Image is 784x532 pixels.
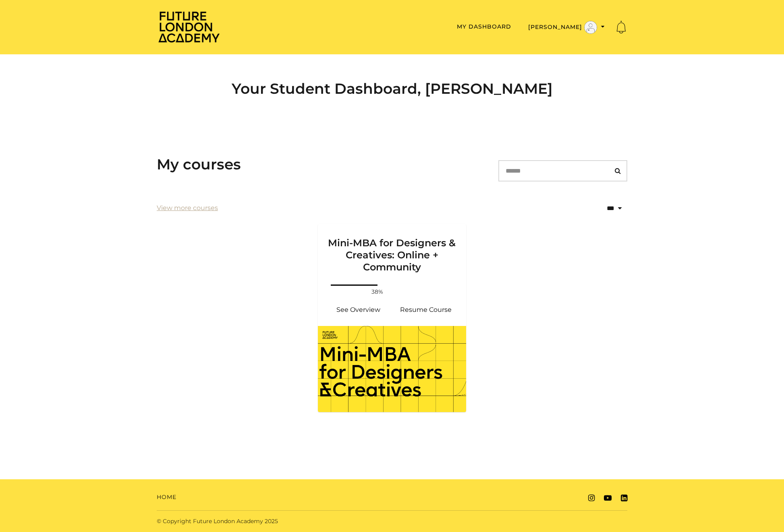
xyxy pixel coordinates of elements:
h3: My courses [157,156,241,173]
a: Mini-MBA for Designers & Creatives: Online + Community [318,224,466,283]
a: Mini-MBA for Designers & Creatives: Online + Community: See Overview [324,300,392,320]
img: Home Page [157,10,221,43]
select: status [581,199,627,218]
div: © Copyright Future London Academy 2025 [150,517,392,526]
a: Mini-MBA for Designers & Creatives: Online + Community: Resume Course [392,300,460,320]
a: My Dashboard [457,23,511,30]
a: Home [157,493,176,501]
h3: Mini-MBA for Designers & Creatives: Online + Community [328,224,456,273]
span: 38% [368,288,387,296]
a: View more courses [157,203,218,213]
button: Toggle menu [526,21,607,34]
h2: Your Student Dashboard, [PERSON_NAME] [157,80,627,97]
